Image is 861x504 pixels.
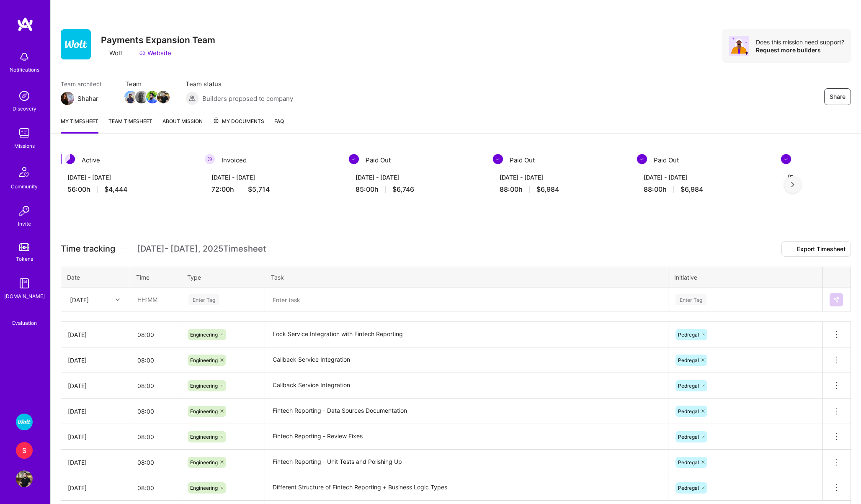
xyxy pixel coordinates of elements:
span: Pedregal [678,485,699,491]
button: Share [824,88,851,105]
textarea: Lock Service Integration with Fintech Reporting [266,323,667,347]
img: User Avatar [16,471,33,487]
input: HH:MM [131,426,180,448]
div: Evaluation [12,319,37,327]
div: Initiative [674,273,817,282]
input: HH:MM [131,451,180,473]
img: Team Member Avatar [146,91,159,103]
img: Paid Out [781,154,791,164]
input: HH:MM [131,375,180,397]
span: Engineering [190,434,218,440]
img: Submit [833,296,840,303]
img: Team Member Avatar [124,91,137,103]
i: icon CompanyGray [101,50,108,57]
textarea: Fintech Reporting - Unit Tests and Polishing Up [266,450,667,474]
div: Notifications [10,65,39,74]
span: $6,746 [392,185,414,194]
img: Builders proposed to company [186,92,199,105]
div: Invoiced [205,154,339,166]
span: Team [125,80,169,88]
span: Builders proposed to company [202,94,293,103]
i: icon Download [787,247,794,252]
div: Paid Out [349,154,483,166]
span: Pedregal [678,434,699,440]
div: 56:00 h [67,185,188,194]
span: $6,984 [681,185,703,194]
span: Engineering [190,485,218,491]
img: Company Logo [61,29,91,59]
span: Engineering [190,408,218,414]
div: [DATE] - [DATE] [356,173,476,182]
img: discovery [16,87,33,104]
div: 88:00 h [500,185,620,194]
textarea: Callback Service Integration [266,374,667,398]
span: $6,984 [536,185,559,194]
a: Team timesheet [108,117,152,134]
div: Time [136,273,175,282]
div: [DATE] [68,432,123,441]
img: Team Member Avatar [135,91,148,103]
textarea: Fintech Reporting - Data Sources Documentation [266,399,667,423]
span: $5,714 [248,185,270,194]
input: HH:MM [131,288,180,311]
span: Team status [186,80,293,88]
a: Wolt - Fintech: Payments Expansion Team [14,414,35,430]
span: Time tracking [61,244,115,254]
a: My timesheet [61,117,98,134]
input: HH:MM [131,400,180,422]
a: Team Member Avatar [136,90,147,104]
div: [DATE] [68,356,123,365]
div: Request more builders [756,46,844,54]
span: Engineering [190,459,218,465]
div: 88:00 h [644,185,764,194]
img: Community [14,162,34,182]
a: About Mission [162,117,203,134]
a: Team Member Avatar [147,90,158,104]
a: FAQ [274,117,284,134]
i: icon Mail [102,95,108,102]
textarea: Fintech Reporting - Review Fixes [266,425,667,449]
div: Paid Out [493,154,627,166]
img: guide book [16,275,33,292]
img: Paid Out [637,154,647,164]
textarea: Callback Service Integration [266,348,667,372]
div: [DATE] - [DATE] [500,173,620,182]
div: Enter Tag [675,293,706,306]
img: bell [16,49,33,65]
div: 85:00 h [356,185,476,194]
div: Tokens [16,255,33,263]
img: logo [17,17,34,32]
th: Task [265,267,668,288]
img: Wolt - Fintech: Payments Expansion Team [16,414,33,430]
a: User Avatar [14,471,35,487]
div: [DATE] [68,330,123,339]
div: [DATE] - [DATE] [211,173,332,182]
textarea: Different Structure of Fintech Reporting + Business Logic Types [266,476,667,500]
div: Discovery [13,104,36,113]
div: Enter Tag [188,293,219,306]
img: Active [65,154,75,164]
img: tokens [19,243,29,251]
div: [DOMAIN_NAME] [4,292,45,301]
span: Pedregal [678,408,699,414]
div: Paid Out [637,154,771,166]
input: HH:MM [131,324,180,346]
div: [DATE] [68,483,123,492]
img: Paid Out [493,154,503,164]
div: Does this mission need support? [756,38,844,46]
div: [DATE] [68,407,123,416]
img: Invite [16,203,33,219]
th: Date [61,267,130,288]
span: Team architect [61,80,108,88]
img: Team Architect [61,92,74,105]
div: S [16,442,33,459]
a: My Documents [213,117,264,134]
a: Team Member Avatar [125,90,136,104]
span: [DATE] - [DATE] , 2025 Timesheet [137,244,266,254]
a: Website [139,49,171,57]
div: [DATE] [68,458,123,467]
div: 72:00 h [211,185,332,194]
h3: Payments Expansion Team [101,35,215,45]
div: Active [61,154,195,166]
span: Pedregal [678,459,699,465]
